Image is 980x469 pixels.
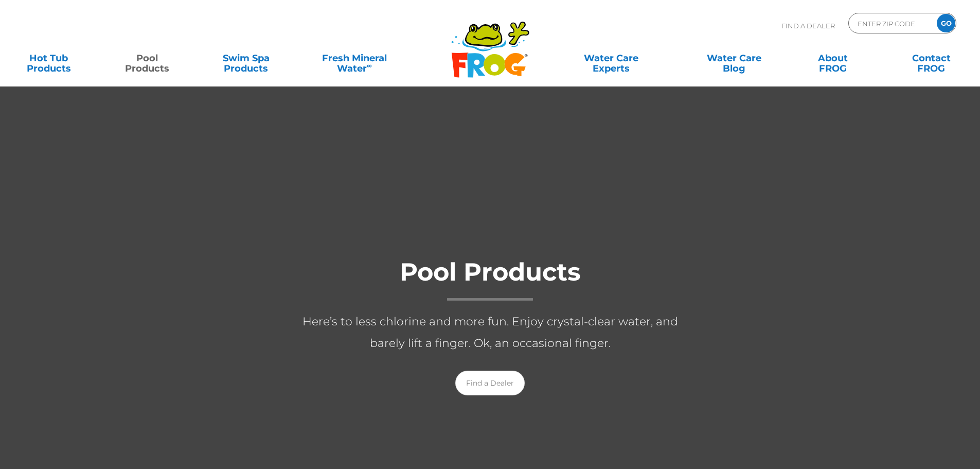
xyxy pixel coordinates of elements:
a: PoolProducts [109,48,186,68]
input: Zip Code Form [857,16,926,31]
a: Swim SpaProducts [208,48,284,68]
a: AboutFROG [794,48,871,68]
h1: Pool Products [284,258,696,301]
a: Fresh MineralWater∞ [306,48,402,68]
sup: ∞ [367,61,372,70]
a: Find a Dealer [455,371,525,395]
a: Hot TubProducts [10,48,87,68]
a: ContactFROG [893,48,970,68]
a: Water CareBlog [696,48,772,68]
a: Water CareExperts [549,48,673,68]
p: Here’s to less chlorine and more fun. Enjoy crystal-clear water, and barely lift a finger. Ok, an... [284,311,696,354]
p: Find A Dealer [781,13,835,39]
input: GO [937,14,955,32]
